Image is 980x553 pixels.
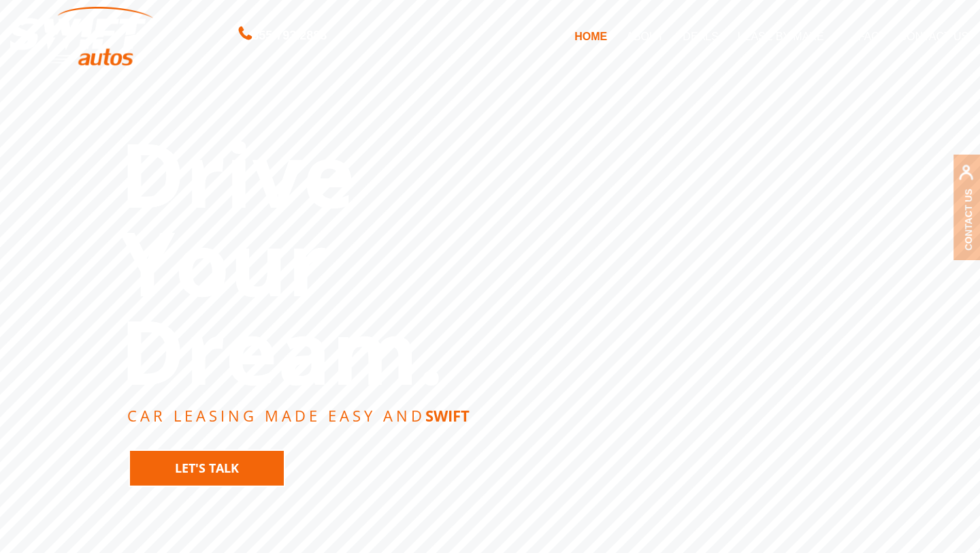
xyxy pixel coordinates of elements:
[129,449,285,487] a: Let's Talk
[565,22,617,50] a: HOME
[849,22,889,50] a: FAQ
[425,405,470,426] strong: SWIFT
[120,129,444,395] rs-layer: Drive Your Dream.
[252,26,327,46] span: 855.793.2888
[889,22,979,50] a: CONTACT US
[728,22,849,50] a: LEASE BY MAKE
[10,7,153,66] img: Swift Autos
[617,22,673,50] a: ABOUT
[239,30,327,42] a: 855.793.2888
[673,22,728,50] a: DEALS
[127,408,470,423] rs-layer: CAR LEASING MADE EASY AND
